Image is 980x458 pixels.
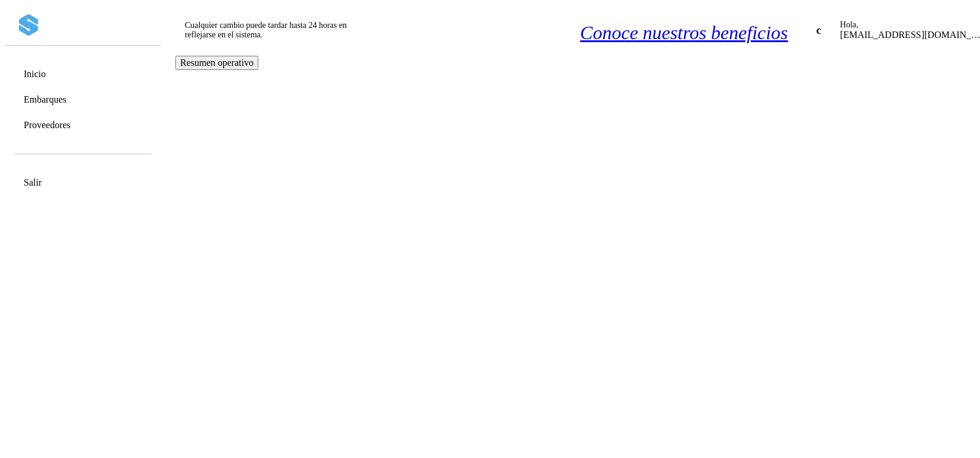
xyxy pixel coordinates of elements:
[13,171,152,194] div: Salir
[580,22,788,44] a: Conoce nuestros beneficios
[13,62,152,85] div: Inicio
[24,177,41,188] a: Salir
[24,94,66,105] a: Embarques
[180,16,366,44] div: Cualquier cambio puede tardar hasta 24 horas en reflejarse en el sistema.
[13,113,152,136] div: Proveedores
[24,68,46,79] a: Inicio
[13,88,152,111] div: Embarques
[180,58,254,68] span: Resumen operativo
[24,119,71,131] a: Proveedores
